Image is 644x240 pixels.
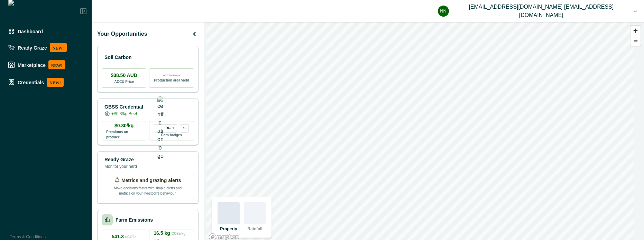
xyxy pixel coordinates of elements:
a: Dashboard [5,25,86,37]
p: Metrics and grazing alerts [121,177,181,184]
p: ACCU Price [114,79,134,84]
p: NEW! [48,60,65,69]
p: Rainfall [247,226,262,232]
a: MarketplaceNEW! [5,58,86,72]
p: Earn badges [161,132,182,138]
span: t/CO2e [125,235,136,239]
button: Zoom in [631,26,641,36]
p: Credentials [18,79,44,85]
p: Ready Graze [18,45,47,50]
p: NEW! [47,78,64,87]
p: Property [220,226,237,232]
img: certification logo [157,96,164,160]
p: 1+ [183,127,186,130]
p: +$0.3/kg Beef [111,111,137,117]
p: Soil Carbon [104,54,132,61]
p: GBSS Credential [104,103,143,111]
a: CredentialsNEW! [5,75,86,89]
a: Ready GrazeNEW! [5,40,86,55]
a: Terms & Conditions [10,234,46,239]
div: more credentials avaialble [180,124,189,132]
p: $0.30/kg [114,122,134,129]
p: Your Opportunities [97,30,147,38]
p: Premiums on produce [106,129,142,140]
p: Production area yield [154,78,189,83]
p: Marketplace [18,62,46,68]
p: Monitor your herd [104,163,137,170]
p: Make decisions faster with simple alerts and metrics on your livestock’s behaviour. [113,184,182,196]
p: Tier 1 [167,127,174,130]
p: Ready Graze [104,156,137,163]
button: Zoom out [631,36,641,46]
p: ACCUs/ha/pa [163,74,180,78]
p: Farm Emissions [116,216,153,224]
p: $38.50 AUD [111,72,137,79]
p: NEW! [50,43,67,52]
p: Dashboard [18,28,43,34]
